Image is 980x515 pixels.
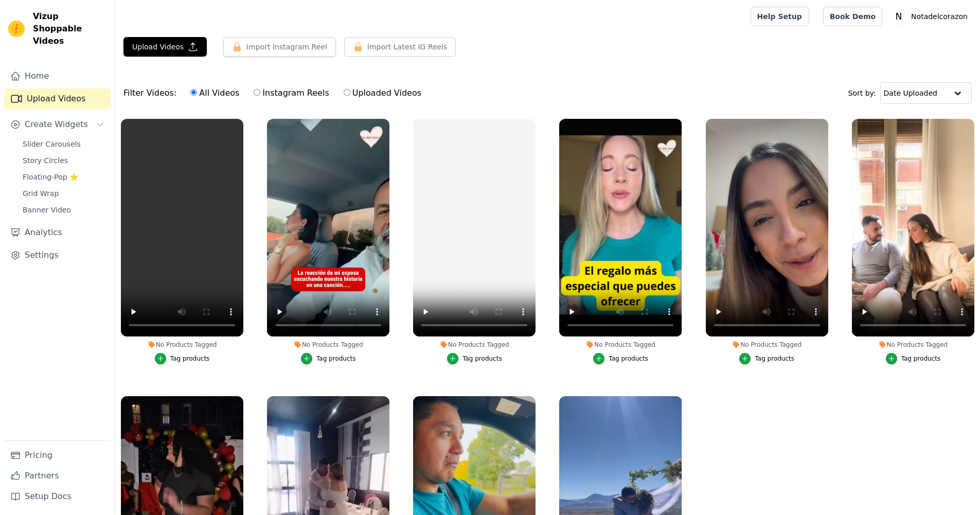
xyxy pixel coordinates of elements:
a: Story Circles [16,153,111,168]
div: Tag products [462,354,502,363]
input: All Videos [190,89,197,96]
span: Banner Video [23,205,71,215]
a: Partners [4,466,111,486]
a: Pricing [4,445,111,466]
a: Upload Videos [4,88,111,109]
div: No Products Tagged [559,341,682,349]
div: No Products Tagged [852,341,974,349]
div: Tag products [316,354,356,363]
div: No Products Tagged [706,341,828,349]
button: Tag products [593,353,648,364]
span: Grid Wrap [23,188,59,199]
div: Tag products [609,354,648,363]
span: Floating-Pop ⭐ [23,172,78,182]
div: Tag products [170,354,210,363]
a: Banner Video [16,203,111,217]
span: Create Widgets [25,118,88,131]
div: Filter Videos: [123,81,427,105]
button: N Notadelcorazon [890,7,972,26]
p: Notadelcorazon [907,7,972,26]
div: No Products Tagged [413,341,536,349]
a: Home [4,66,111,86]
div: Tag products [901,354,941,363]
label: Instagram Reels [253,86,329,100]
a: Slider Carousels [16,137,111,151]
div: No Products Tagged [121,341,243,349]
button: Tag products [155,353,210,364]
button: Tag products [886,353,941,364]
a: Floating-Pop ⭐ [16,170,111,184]
button: Import Instagram Reel [223,37,336,57]
img: Vizup [8,21,25,37]
span: Vizup Shoppable Videos [33,10,106,47]
div: No Products Tagged [267,341,389,349]
span: Import Latest IG Reels [367,42,448,52]
a: Help Setup [751,7,809,26]
input: Uploaded Videos [344,89,350,96]
input: Instagram Reels [254,89,260,96]
label: Uploaded Videos [343,86,422,100]
button: Tag products [447,353,502,364]
button: Tag products [301,353,356,364]
span: Story Circles [23,155,68,166]
text: N [896,11,902,22]
button: Import Latest IG Reels [344,37,456,57]
div: Tag products [755,354,794,363]
a: Book Demo [823,7,882,26]
label: All Videos [190,86,240,100]
button: Create Widgets [4,114,111,135]
a: Grid Wrap [16,186,111,201]
span: Slider Carousels [23,139,81,149]
a: Settings [4,245,111,265]
a: Setup Docs [4,486,111,507]
button: Tag products [739,353,794,364]
button: Upload Videos [123,37,207,57]
div: Sort by: [848,82,972,104]
a: Analytics [4,222,111,243]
